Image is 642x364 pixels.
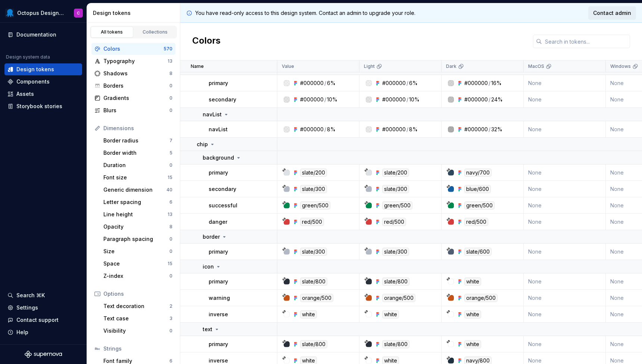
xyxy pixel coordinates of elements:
div: Visibility [103,327,169,335]
p: background [203,154,234,161]
p: primary [209,79,228,87]
p: successful [209,202,237,209]
div: Border width [103,149,169,157]
div: / [324,79,326,87]
div: 8% [327,126,336,133]
div: Dimensions [103,125,172,132]
div: Borders [103,82,169,90]
a: Text case3 [100,313,175,324]
div: red/500 [300,218,324,226]
div: 8 [169,70,172,76]
a: Z-index0 [100,270,175,282]
div: Design system data [6,54,50,60]
p: Name [191,63,204,69]
div: 0 [169,236,172,242]
input: Search in tokens... [542,35,630,48]
div: Duration [103,161,169,169]
p: primary [209,169,228,176]
div: slate/300 [382,248,409,256]
p: Windows [610,63,631,69]
div: slate/300 [382,185,409,193]
div: Font size [103,174,168,181]
a: Shadows8 [91,68,175,79]
div: 6% [409,79,418,87]
p: Light [364,63,375,69]
p: navList [209,126,228,133]
div: Space [103,260,168,267]
p: Dark [446,63,456,69]
div: Letter spacing [103,198,169,206]
a: Paragraph spacing0 [100,233,175,245]
div: navy/700 [464,169,492,177]
td: None [524,273,606,290]
div: 6 [169,199,172,205]
div: slate/800 [382,277,409,286]
img: fcf53608-4560-46b3-9ec6-dbe177120620.png [5,9,14,18]
div: 3 [169,316,172,321]
td: None [524,214,606,230]
div: 570 [163,46,172,52]
div: / [489,96,490,103]
div: 24% [491,96,503,103]
div: #000000 [382,96,406,103]
div: Assets [16,90,34,98]
div: Help [16,329,28,336]
div: Storybook stories [16,103,62,110]
div: #000000 [464,96,488,103]
div: / [324,96,326,103]
div: Components [16,78,50,85]
p: border [203,233,220,241]
td: None [524,336,606,352]
div: Settings [16,304,38,311]
a: Gradients0 [91,92,175,104]
div: 32% [491,126,502,133]
div: Collections [137,29,174,35]
div: slate/800 [382,340,409,348]
div: slate/300 [300,248,327,256]
div: Gradients [103,94,169,102]
td: None [524,91,606,108]
td: None [524,181,606,197]
div: Size [103,248,169,255]
div: orange/500 [300,294,333,302]
div: / [406,79,408,87]
div: Text decoration [103,302,169,310]
div: Design tokens [93,9,177,17]
svg: Supernova Logo [25,351,62,358]
div: 0 [169,328,172,334]
div: 0 [169,248,172,254]
a: Assets [4,88,82,100]
div: Line height [103,211,168,218]
h2: Colors [192,35,221,48]
div: slate/800 [300,277,327,286]
a: Text decoration2 [100,300,175,312]
p: secondary [209,96,236,103]
div: C [77,10,80,16]
td: None [524,197,606,214]
td: None [524,290,606,306]
div: white [464,277,481,286]
div: 0 [169,107,172,113]
div: 7 [169,138,172,144]
div: Octopus Design System [17,9,65,17]
div: Options [103,290,172,298]
td: None [524,75,606,91]
p: primary [209,278,228,285]
div: 0 [169,83,172,89]
p: MacOS [528,63,544,69]
div: 16% [491,79,502,87]
p: text [203,326,212,333]
div: 0 [169,95,172,101]
div: Design tokens [16,66,54,73]
div: slate/300 [300,185,327,193]
div: #000000 [382,79,406,87]
p: primary [209,248,228,255]
a: Design tokens [4,63,82,75]
div: white [300,310,317,318]
div: #000000 [300,126,324,133]
div: Generic dimension [103,186,166,194]
a: Settings [4,302,82,314]
div: #000000 [300,79,324,87]
button: Octopus Design SystemC [1,5,85,21]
